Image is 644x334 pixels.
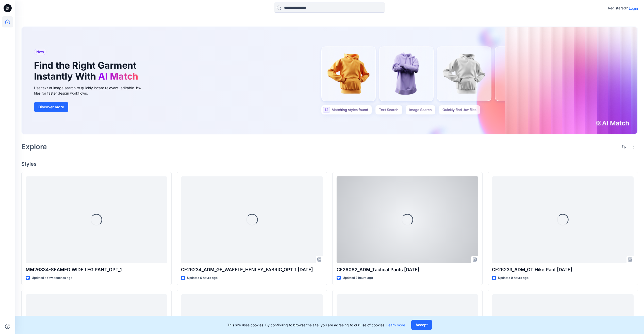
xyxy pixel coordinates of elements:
[227,322,405,328] p: This site uses cookies. By continuing to browse the site, you are agreeing to our use of cookies.
[181,266,323,273] p: CF26234_ADM_GE_WAFFLE_HENLEY_FABRIC_OPT 1 [DATE]
[26,266,167,273] p: MM26334-SEAMED WIDE LEG PANT_OPT_1
[608,5,628,11] p: Registered?
[187,275,218,281] p: Updated 6 hours ago
[98,71,138,82] span: AI Match
[411,320,432,330] button: Accept
[34,85,148,96] div: Use text or image search to quickly locate relevant, editable .bw files for faster design workflows.
[337,266,478,273] p: CF26082_ADM_Tactical Pants [DATE]
[32,275,72,281] p: Updated a few seconds ago
[34,102,68,112] button: Discover more
[629,6,638,11] p: Login
[36,49,44,55] span: New
[21,143,47,151] h2: Explore
[386,323,405,327] a: Learn more
[343,275,373,281] p: Updated 7 hours ago
[34,60,141,82] h1: Find the Right Garment Instantly With
[492,266,634,273] p: CF26233_ADM_OT Hike Pant [DATE]
[21,161,638,167] h4: Styles
[498,275,529,281] p: Updated 9 hours ago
